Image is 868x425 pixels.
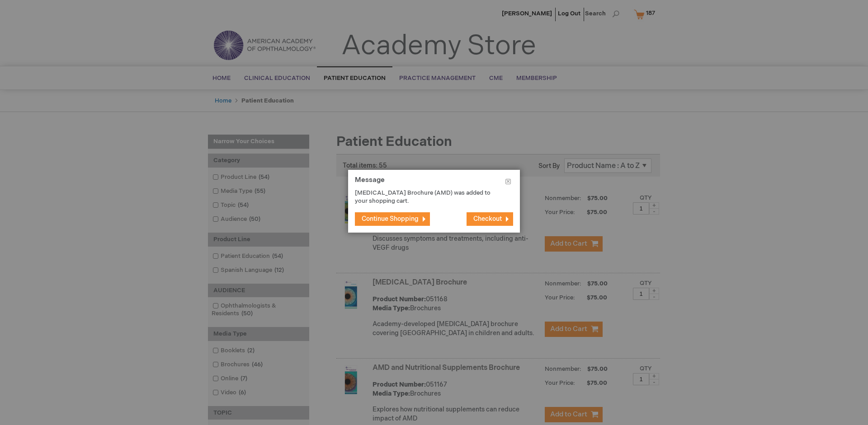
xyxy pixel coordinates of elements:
[473,215,502,223] span: Checkout
[355,177,513,189] h1: Message
[355,189,500,205] p: [MEDICAL_DATA] Brochure (AMD) was added to your shopping cart.
[355,212,430,226] button: Continue Shopping
[467,212,513,226] button: Checkout
[362,215,419,223] span: Continue Shopping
